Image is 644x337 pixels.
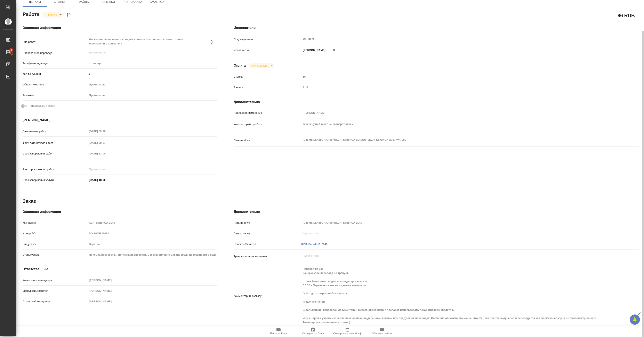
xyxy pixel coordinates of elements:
a: KZH_SanofiUA-2048 [301,243,328,246]
input: Пустое поле [87,288,217,294]
p: Общая тематика [23,83,87,87]
p: Факт. дата начала работ [23,141,87,145]
p: Ставка [234,75,301,79]
p: Клиентские менеджеры [23,278,87,282]
button: Удалить исполнителя [330,45,339,54]
p: [PERSON_NAME] [301,48,325,52]
h4: Дополнительно [234,100,639,104]
p: Путь на drive [234,138,301,142]
p: Срок завершения услуги [23,178,87,182]
p: Код заказа [23,221,87,225]
input: Пустое поле [87,151,123,157]
h4: Ответственные [23,267,217,272]
span: Скопировать мини-бриф [333,332,361,335]
div: В работе [249,63,274,68]
p: Проектный менеджер [23,300,87,304]
p: Тематика [23,93,87,97]
div: RUB [301,84,606,91]
p: Комментарий к заказу [234,294,301,298]
h4: [PERSON_NAME] [23,118,217,123]
p: Последнее изменение [234,111,301,115]
p: Вид работ [23,40,87,44]
h4: Оплата [234,63,246,68]
p: Тарифные единицы [23,61,87,65]
button: Не оплачена [251,64,269,67]
button: 🙏 [630,314,640,325]
p: Исполнитель [234,48,301,52]
h2: 96 RUB [618,12,635,19]
input: Пустое поле [87,220,217,226]
p: Транслитерация названий [234,254,301,258]
p: Факт. срок заверш. работ [23,167,87,171]
div: Пустое поле [89,93,212,97]
button: Обновить файлы [365,326,399,337]
span: Скопировать бриф [302,332,324,335]
h4: Основная информация [23,25,217,30]
div: Пустое поле [87,92,217,99]
input: Пустое поле [301,74,606,80]
p: Этапы услуги [23,253,87,257]
h4: Исполнители [234,25,639,30]
p: Менеджеры верстки [23,289,87,293]
input: Пустое поле [87,140,123,146]
button: Скопировать бриф [296,326,330,337]
input: Пустое поле [89,50,208,55]
input: ✎ Введи что-нибудь [87,177,123,183]
h4: Основная информация [23,209,217,214]
textarea: Перевод на укр. Зачеркнутое перевода не требует. от них была заметка для последующих заказов: CCD... [301,266,606,326]
input: Пустое поле [87,241,217,247]
p: Срок завершения работ [23,152,87,156]
p: Номер РО [23,231,87,236]
span: 🙏 [631,315,638,324]
textarea: зачеркнутый текст не разверстываем [301,121,606,128]
span: Папка на Drive [270,332,287,335]
a: 3 [1,47,15,57]
div: Пустое поле [89,83,212,87]
div: В работе [42,12,63,18]
div: Пустое поле [87,81,217,88]
h4: Дополнительно [234,209,639,214]
p: Проекты Smartcat [234,242,301,246]
input: Пустое поле [301,220,606,226]
span: Обновить файлы [372,332,392,335]
p: Направление перевода [23,51,87,55]
p: Вид услуги [23,242,87,246]
button: В работе [45,13,58,17]
textarea: /Clients/SanofiUA/Orders/KZH_SanofiUA-2048/DTP/KZH_SanofiUA-2048-WK-009 [301,136,606,143]
h2: Работа [23,10,39,18]
h2: Заказ [23,198,36,204]
p: Кол-во единиц [23,72,87,76]
p: Валюта [234,85,301,90]
input: ✎ Введи что-нибудь [87,71,217,77]
button: Скопировать мини-бриф [330,326,365,337]
p: Путь на drive [234,221,301,225]
p: Путь к заказу [234,231,301,236]
div: страница [87,60,217,67]
p: Комментарий к работе [234,123,301,127]
input: Пустое поле [87,252,217,258]
input: Пустое поле [87,128,123,134]
input: Пустое поле [301,230,606,236]
p: Подразделение [234,37,301,41]
input: Пустое поле [87,230,217,236]
p: Дата начала работ [23,129,87,133]
input: Пустое поле [301,110,606,116]
input: Пустое поле [87,277,217,283]
span: 3 [8,48,14,52]
button: Папка на Drive [261,326,296,337]
span: Нотариальный заказ [29,104,55,108]
input: Пустое поле [87,166,123,172]
input: Пустое поле [87,298,217,304]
